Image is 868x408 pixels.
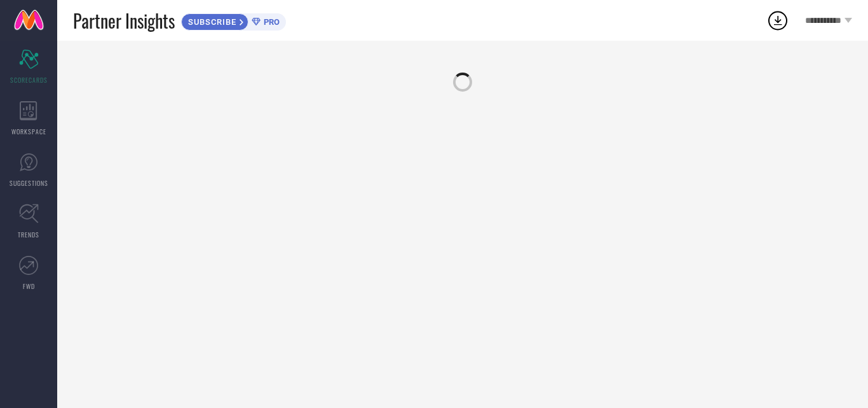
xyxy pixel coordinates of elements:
span: WORKSPACE [11,127,46,136]
span: SUBSCRIBE [182,17,240,27]
span: TRENDS [18,230,39,239]
span: Partner Insights [73,8,175,34]
div: Open download list [766,9,789,32]
span: SUGGESTIONS [10,178,48,188]
span: FWD [23,281,35,291]
span: PRO [261,17,280,27]
span: SCORECARDS [10,75,48,85]
a: SUBSCRIBEPRO [181,10,286,31]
